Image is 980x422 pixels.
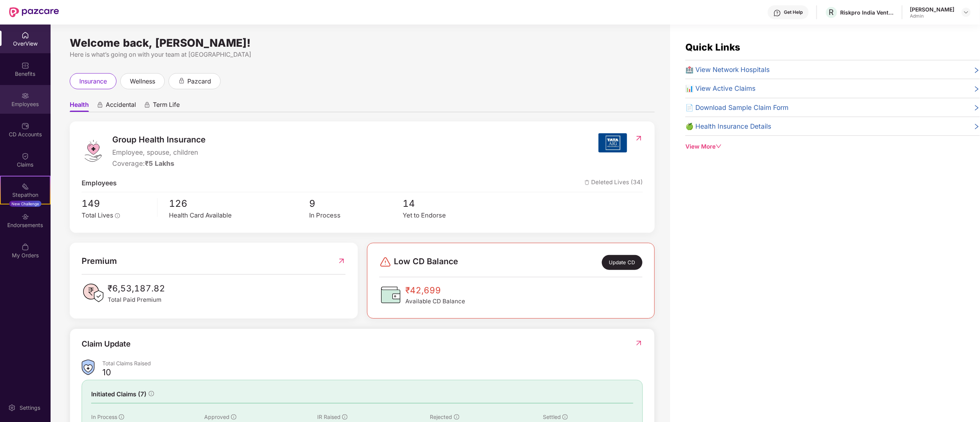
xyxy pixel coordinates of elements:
[70,40,655,46] div: Welcome back, [PERSON_NAME]!
[685,41,740,53] span: Quick Links
[685,83,755,93] span: 📊 View Active Claims
[102,367,111,378] div: 10
[21,62,29,69] img: svg+xml;base64,PHN2ZyBpZD0iQmVuZWZpdHMiIHhtbG5zPSJodHRwOi8vd3d3LnczLm9yZy8yMDAwL3N2ZyIgd2lkdGg9Ij...
[70,101,89,112] span: Health
[102,360,643,367] div: Total Claims Raised
[70,50,655,59] div: Here is what’s going on with your team at [GEOGRAPHIC_DATA]
[910,6,955,13] div: [PERSON_NAME]
[187,77,211,86] span: pazcard
[543,414,561,420] span: Settled
[394,255,458,270] span: Low CD Balance
[82,338,131,350] div: Claim Update
[562,414,568,420] span: info-circle
[178,77,185,84] div: animation
[310,196,403,211] span: 9
[108,295,165,304] span: Total Paid Premium
[585,180,590,185] img: deleteIcon
[784,9,803,15] div: Get Help
[97,101,103,108] div: animation
[338,255,346,267] img: RedirectIcon
[106,101,136,112] span: Accidental
[829,8,834,17] span: R
[430,414,452,420] span: Rejected
[9,7,59,17] img: New Pazcare Logo
[973,104,980,113] span: right
[169,196,309,211] span: 126
[716,143,721,149] span: down
[82,139,105,162] img: logo
[9,201,41,207] div: New Challenge
[21,213,29,221] img: svg+xml;base64,PHN2ZyBpZD0iRW5kb3JzZW1lbnRzIiB4bWxucz0iaHR0cDovL3d3dy53My5vcmcvMjAwMC9zdmciIHdpZH...
[963,9,969,15] img: svg+xml;base64,PHN2ZyBpZD0iRHJvcGRvd24tMzJ4MzIiIHhtbG5zPSJodHRwOi8vd3d3LnczLm9yZy8yMDAwL3N2ZyIgd2...
[153,101,180,112] span: Term Life
[685,64,770,75] span: 🏥 View Network Hospitals
[21,183,29,190] img: svg+xml;base64,PHN2ZyB4bWxucz0iaHR0cDovL3d3dy53My5vcmcvMjAwMC9zdmciIHdpZHRoPSIyMSIgaGVpZ2h0PSIyMC...
[82,178,116,188] span: Employees
[149,391,154,396] span: info-circle
[405,297,465,306] span: Available CD Balance
[774,9,781,17] img: svg+xml;base64,PHN2ZyBpZD0iSGVscC0zMngzMiIgeG1sbnM9Imh0dHA6Ly93d3cudzMub3JnLzIwMDAvc3ZnIiB3aWR0aD...
[635,339,643,347] img: RedirectIcon
[910,13,955,19] div: Admin
[841,9,894,16] div: Riskpro India Ventures Private Limited
[405,283,465,297] span: ₹42,699
[82,255,117,267] span: Premium
[145,159,174,167] span: ₹5 Lakhs
[82,281,105,304] img: PaidPremiumIcon
[685,121,771,131] span: 🍏 Health Insurance Details
[973,85,980,93] span: right
[598,133,627,152] img: insurerIcon
[685,142,980,151] div: View More
[21,31,29,39] img: svg+xml;base64,PHN2ZyBpZD0iSG9tZSIgeG1sbnM9Imh0dHA6Ly93d3cudzMub3JnLzIwMDAvc3ZnIiB3aWR0aD0iMjAiIG...
[108,281,165,295] span: ₹6,53,187.82
[585,178,643,188] span: Deleted Lives (34)
[91,414,117,420] span: In Process
[112,147,206,157] span: Employee, spouse, children
[82,211,113,219] span: Total Lives
[119,414,124,420] span: info-circle
[82,360,95,375] img: ClaimsSummaryIcon
[21,122,29,130] img: svg+xml;base64,PHN2ZyBpZD0iQ0RfQWNjb3VudHMiIGRhdGEtbmFtZT0iQ0QgQWNjb3VudHMiIHhtbG5zPSJodHRwOi8vd3...
[635,134,643,142] img: RedirectIcon
[454,414,459,420] span: info-circle
[403,211,497,221] div: Yet to Endorse
[91,389,146,399] span: Initiated Claims (7)
[144,101,151,108] div: animation
[79,77,107,86] span: insurance
[21,152,29,160] img: svg+xml;base64,PHN2ZyBpZD0iQ2xhaW0iIHhtbG5zPSJodHRwOi8vd3d3LnczLm9yZy8yMDAwL3N2ZyIgd2lkdGg9IjIwIi...
[379,283,402,306] img: CDBalanceIcon
[973,66,980,75] span: right
[169,211,309,221] div: Health Card Available
[973,123,980,131] span: right
[8,404,16,412] img: svg+xml;base64,PHN2ZyBpZD0iU2V0dGluZy0yMHgyMCIgeG1sbnM9Imh0dHA6Ly93d3cudzMub3JnLzIwMDAvc3ZnIiB3aW...
[231,414,236,420] span: info-circle
[602,255,642,270] div: Update CD
[115,213,120,218] span: info-circle
[21,92,29,100] img: svg+xml;base64,PHN2ZyBpZD0iRW1wbG95ZWVzIiB4bWxucz0iaHR0cDovL3d3dy53My5vcmcvMjAwMC9zdmciIHdpZHRoPS...
[17,404,43,412] div: Settings
[1,191,50,199] div: Stepathon
[21,243,29,251] img: svg+xml;base64,PHN2ZyBpZD0iTXlfT3JkZXJzIiBkYXRhLW5hbWU9Ik15IE9yZGVycyIgeG1sbnM9Imh0dHA6Ly93d3cudz...
[112,158,206,168] div: Coverage:
[130,77,155,86] span: wellness
[82,196,152,211] span: 149
[112,133,206,146] span: Group Health Insurance
[685,102,788,113] span: 📄 Download Sample Claim Form
[310,211,403,221] div: In Process
[317,414,341,420] span: IR Raised
[379,256,392,268] img: svg+xml;base64,PHN2ZyBpZD0iRGFuZ2VyLTMyeDMyIiB4bWxucz0iaHR0cDovL3d3dy53My5vcmcvMjAwMC9zdmciIHdpZH...
[342,414,347,420] span: info-circle
[204,414,229,420] span: Approved
[403,196,497,211] span: 14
